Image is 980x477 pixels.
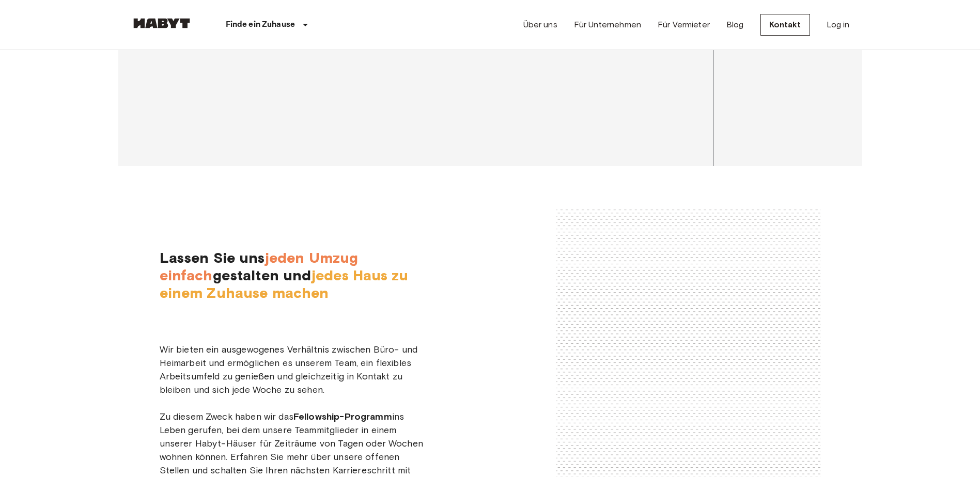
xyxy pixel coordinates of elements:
b: Fellowship-Programm [293,411,392,422]
span: jeden Umzug einfach [160,249,359,284]
a: Kontakt [760,14,810,36]
img: Habyt [131,18,193,28]
a: Blog [726,19,744,31]
p: Finde ein Zuhause [226,19,295,31]
span: jedes Haus zu einem Zuhause machen [160,266,409,301]
a: Log in [827,19,850,31]
a: Über uns [523,19,557,31]
span: Lassen Sie uns gestalten und [160,208,424,301]
a: Für Vermieter [658,19,710,31]
a: Für Unternehmen [574,19,641,31]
